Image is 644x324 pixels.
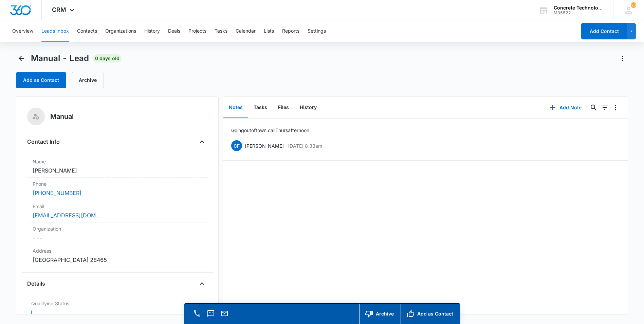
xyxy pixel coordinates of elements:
a: [EMAIL_ADDRESS][DOMAIN_NAME] [33,211,100,219]
button: Add as Contact [401,304,460,324]
div: Name[PERSON_NAME] [27,155,207,178]
span: CF [231,140,242,151]
div: Email[EMAIL_ADDRESS][DOMAIN_NAME] [27,200,207,222]
h5: Manual [50,111,74,122]
p: Going out of town. call Thurs afternoon [231,127,309,134]
button: Add Contact [581,23,627,39]
a: Text [206,313,216,319]
button: Organizations [105,20,136,42]
button: Archive [359,304,401,324]
button: Files [273,97,294,118]
dd: [GEOGRAPHIC_DATA] 28465 [33,256,202,264]
button: Archive [72,72,104,88]
a: Call [192,313,202,319]
button: Text [206,309,216,318]
button: Back [16,53,27,64]
button: Settings [308,20,326,42]
button: History [144,20,160,42]
dd: --- [33,234,202,242]
button: Lists [264,20,274,42]
a: Email [220,313,229,319]
button: Search... [588,102,599,113]
span: Manual - Lead [31,53,89,64]
span: 23 [631,2,636,8]
button: Email [220,309,229,318]
button: Overflow Menu [610,102,621,113]
span: 0 days old [93,54,122,62]
button: Calendar [236,20,256,42]
button: Actions [617,53,628,64]
button: Projects [188,20,206,42]
button: Call [192,309,202,318]
dd: [PERSON_NAME] [33,166,202,175]
button: Leads Inbox [41,20,69,42]
div: account id [554,11,603,15]
label: Email [33,203,202,210]
button: Tasks [215,20,227,42]
button: Add as Contact [16,72,66,88]
h4: Contact Info [27,138,60,146]
button: Notes [223,97,248,118]
button: Deals [168,20,180,42]
label: Address [33,247,202,254]
p: [DATE] 8:33am [288,142,322,149]
button: Reports [282,20,299,42]
label: Organization [33,225,202,232]
div: Address[GEOGRAPHIC_DATA] 28465 [27,245,207,267]
a: [PHONE_NUMBER] [33,189,81,197]
button: Contacts [77,20,97,42]
button: Filters [599,102,610,113]
div: notifications count [631,2,636,8]
button: History [294,97,322,118]
button: Add Note [543,100,588,116]
h4: Details [27,280,45,288]
p: [PERSON_NAME] [245,142,284,149]
div: Organization--- [27,222,207,245]
label: Qualifying Status [31,300,203,307]
div: account name [554,5,603,11]
button: Overview [12,20,33,42]
button: Close [197,278,207,289]
span: CRM [52,6,66,13]
button: Close [197,136,207,147]
button: Tasks [248,97,273,118]
label: Name [33,158,202,165]
label: Phone [33,180,202,187]
div: Phone[PHONE_NUMBER] [27,178,207,200]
